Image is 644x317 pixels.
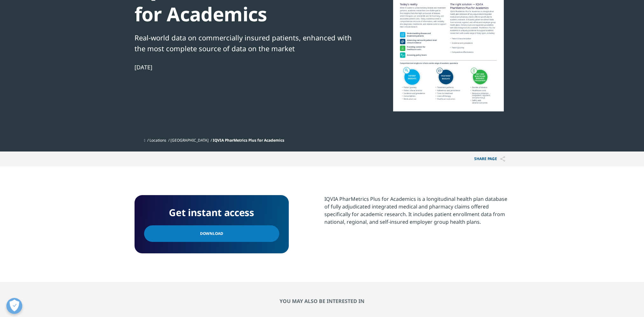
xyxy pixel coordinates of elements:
div: IQVIA PharMetrics Plus for Academics is a longitudinal health plan database of fully adjudicated ... [324,195,510,226]
img: Share PAGE [500,156,505,162]
span: IQVIA PharMetrics Plus for Academics [213,137,284,143]
button: Präferenzen öffnen [6,298,22,314]
h2: You may also be interested in [135,298,510,304]
p: Share PAGE [469,151,510,166]
h4: Get instant access [144,205,279,221]
div: Real-world data on commercially insured patients, enhanced with the most complete source of data ... [135,32,353,54]
a: Locations [149,137,166,143]
a: [GEOGRAPHIC_DATA] [170,137,209,143]
button: Share PAGEShare PAGE [469,151,510,166]
div: [DATE] [135,63,353,71]
span: Download [200,230,223,237]
a: Download [144,225,279,242]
